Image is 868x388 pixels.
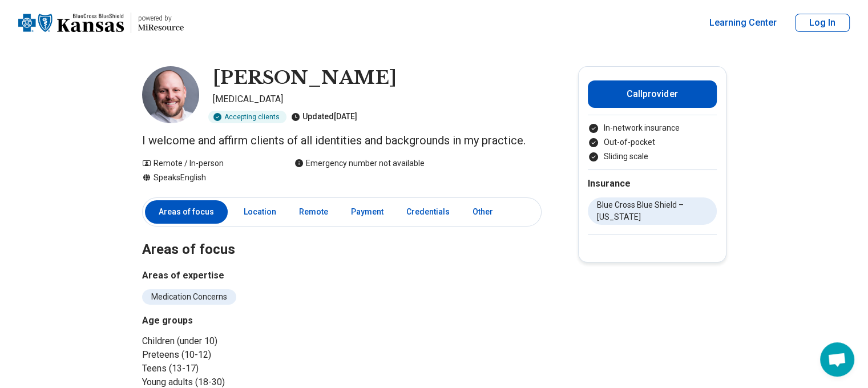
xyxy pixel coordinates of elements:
[145,200,228,224] a: Areas of focus
[18,5,184,41] a: Home page
[588,197,717,225] li: Blue Cross Blue Shield – [US_STATE]
[292,200,335,224] a: Remote
[142,334,337,348] li: Children (under 10)
[142,314,337,328] h3: Age groups
[213,92,542,106] p: [MEDICAL_DATA]
[142,132,542,148] p: I welcome and affirm clients of all identities and backgrounds in my practice.
[709,16,777,30] a: Learning Center
[588,177,717,191] h2: Insurance
[588,151,717,163] li: Sliding scale
[142,348,337,362] li: Preteens (10-12)
[588,80,717,108] button: Callprovider
[142,362,337,375] li: Teens (13-17)
[237,200,283,224] a: Location
[138,14,184,23] p: powered by
[142,157,272,169] div: Remote / In-person
[820,342,854,377] a: Open chat
[588,136,717,148] li: Out-of-pocket
[588,122,717,163] ul: Payment options
[466,200,507,224] a: Other
[142,172,272,184] div: Speaks English
[344,200,390,224] a: Payment
[291,111,357,123] div: Updated [DATE]
[208,111,286,123] div: Accepting clients
[588,122,717,134] li: In-network insurance
[294,157,425,169] div: Emergency number not available
[795,14,850,32] button: Log In
[399,200,457,224] a: Credentials
[142,66,199,123] img: Trever Krehbiel, Psychiatrist
[142,289,236,305] li: Medication Concerns
[213,66,397,90] h1: [PERSON_NAME]
[142,269,542,282] h3: Areas of expertise
[142,213,542,260] h2: Areas of focus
